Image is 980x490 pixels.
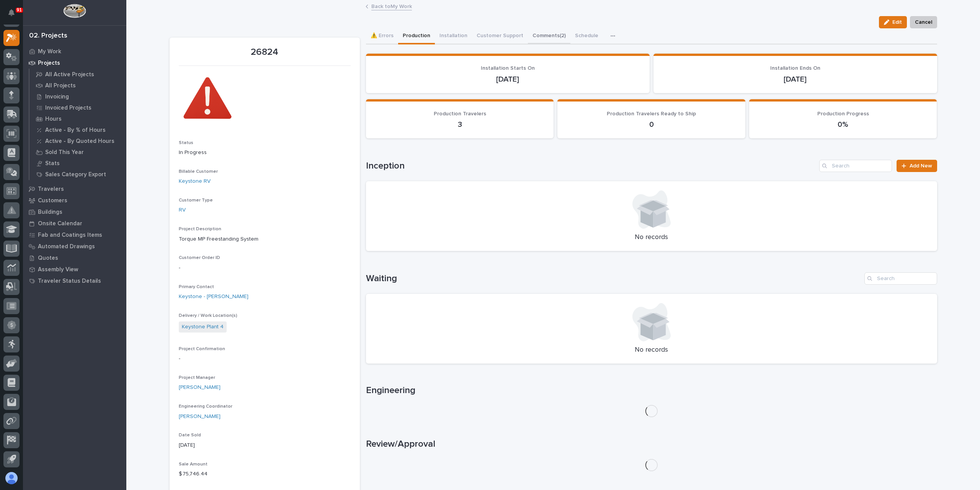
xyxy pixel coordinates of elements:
p: 0% [758,120,928,129]
a: My Work [23,46,126,57]
p: All Projects [45,82,76,89]
a: Quotes [23,252,126,264]
p: No records [375,233,928,242]
span: Production Travelers [434,111,486,116]
p: 3 [375,120,545,129]
p: 91 [17,7,22,13]
button: Cancel [910,16,937,28]
a: Invoiced Projects [29,102,126,113]
p: [DATE] [179,441,351,449]
p: Automated Drawings [38,243,95,250]
span: Project Manager [179,375,215,380]
span: Billable Customer [179,169,218,174]
span: Delivery / Work Location(s) [179,313,237,318]
span: Sale Amount [179,462,207,467]
a: Traveler Status Details [23,275,126,287]
p: 0 [567,120,736,129]
span: Customer Order ID [179,256,220,260]
a: Buildings [23,206,126,218]
p: Projects [38,60,60,67]
p: Sales Category Export [45,171,106,178]
span: Primary Contact [179,285,214,289]
p: $ 75,746.44 [179,470,351,478]
span: Add New [910,163,932,169]
button: users-avatar [3,470,20,486]
a: Onsite Calendar [23,218,126,229]
p: - [179,264,351,272]
p: Invoicing [45,93,69,100]
button: Edit [879,16,907,28]
p: No records [375,346,928,354]
p: In Progress [179,149,351,157]
span: Engineering Coordinator [179,404,232,409]
a: Automated Drawings [23,241,126,252]
button: Comments (2) [528,28,570,44]
button: Schedule [570,28,603,44]
input: Search [864,272,937,285]
a: [PERSON_NAME] [179,413,220,421]
a: Invoicing [29,91,126,102]
p: Fab and Coatings Items [38,232,102,239]
button: Production [398,28,435,44]
input: Search [819,160,892,172]
a: Travelers [23,183,126,195]
span: Customer Type [179,198,213,203]
a: All Active Projects [29,69,126,80]
p: Active - By Quoted Hours [45,138,114,145]
p: Sold This Year [45,149,84,156]
a: RV [179,206,186,214]
p: Hours [45,116,62,123]
p: Assembly View [38,266,78,273]
span: Date Sold [179,433,201,438]
a: Assembly View [23,264,126,275]
span: Installation Ends On [770,66,820,71]
div: Notifications91 [10,9,20,21]
a: Stats [29,158,126,169]
span: Production Travelers Ready to Ship [607,111,696,116]
span: Cancel [915,18,932,27]
p: 26824 [179,47,351,58]
p: Buildings [38,209,62,216]
p: Travelers [38,186,64,193]
h1: Engineering [366,385,937,396]
a: Keystone - [PERSON_NAME] [179,293,248,301]
p: [DATE] [375,75,640,84]
p: Invoiced Projects [45,105,91,111]
p: All Active Projects [45,71,94,78]
a: Back toMy Work [371,2,412,10]
h1: Waiting [366,273,861,284]
p: - [179,355,351,363]
a: Active - By Quoted Hours [29,136,126,146]
p: My Work [38,48,61,55]
span: Status [179,141,193,145]
p: Stats [45,160,60,167]
h1: Inception [366,161,817,172]
a: Projects [23,57,126,69]
span: Edit [892,19,902,26]
h1: Review/Approval [366,439,937,450]
p: Quotes [38,255,58,262]
p: Active - By % of Hours [45,127,106,134]
button: Installation [435,28,472,44]
a: Add New [897,160,937,172]
button: ⚠️ Errors [366,28,398,44]
a: Sales Category Export [29,169,126,180]
p: Onsite Calendar [38,220,82,227]
span: Production Progress [817,111,869,116]
a: [PERSON_NAME] [179,383,220,392]
button: Customer Support [472,28,528,44]
div: 02. Projects [29,32,67,40]
a: Keystone RV [179,177,211,185]
p: Customers [38,197,67,204]
a: Customers [23,195,126,206]
button: Notifications [3,5,20,21]
a: Sold This Year [29,147,126,157]
a: Fab and Coatings Items [23,229,126,241]
a: Hours [29,113,126,124]
span: Project Confirmation [179,347,225,351]
span: Project Description [179,227,221,231]
a: Active - By % of Hours [29,125,126,135]
span: Installation Starts On [481,66,535,71]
